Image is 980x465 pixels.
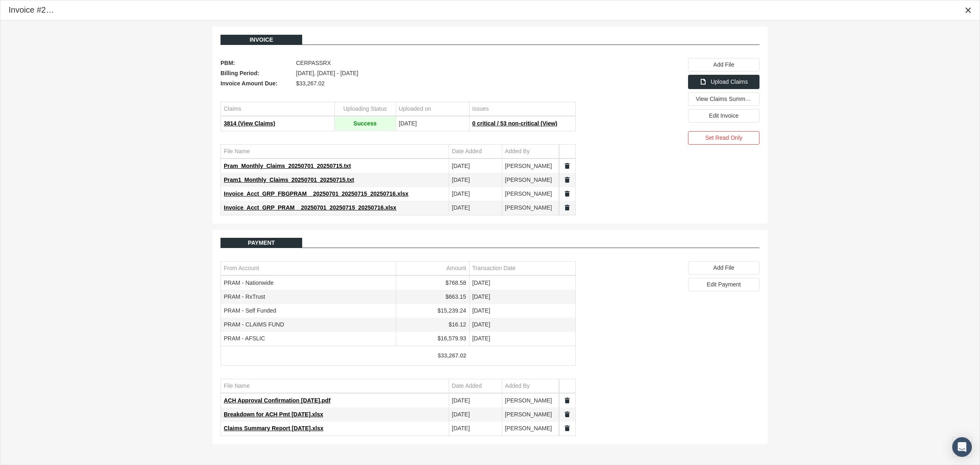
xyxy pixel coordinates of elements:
[296,78,325,89] span: $33,267.02
[452,382,482,390] div: Date Added
[221,318,396,332] td: PRAM - CLAIMS FUND
[688,109,759,123] div: Edit Invoice
[707,281,741,288] span: Edit Payment
[563,204,571,211] a: Split
[224,177,354,183] span: Pram1_Monthly_Claims_20250701_20250715.txt
[563,397,571,404] a: Split
[449,379,502,393] td: Column Date Added
[688,75,759,89] div: Upload Claims
[221,102,334,116] td: Column Claims
[696,96,753,102] span: View Claims Summary
[449,422,502,436] td: [DATE]
[502,201,559,215] td: [PERSON_NAME]
[224,120,275,127] span: 3814 (View Claims)
[220,379,576,436] div: Data grid
[502,145,559,159] td: Column Added By
[220,58,292,68] span: PBM:
[449,159,502,173] td: [DATE]
[396,318,469,332] td: $16.12
[9,4,55,16] div: Invoice #297
[710,78,748,85] span: Upload Claims
[452,148,482,155] div: Date Added
[224,148,250,155] div: File Name
[396,290,469,304] td: $663.15
[296,68,358,78] span: [DATE], [DATE] - [DATE]
[343,105,387,113] div: Uploading Status
[224,163,351,169] span: Pram_Monthly_Claims_20250701_20250715.txt
[396,332,469,346] td: $16,579.93
[469,332,575,346] td: [DATE]
[334,102,396,116] td: Column Uploading Status
[502,173,559,187] td: [PERSON_NAME]
[449,187,502,201] td: [DATE]
[220,261,576,366] div: Data grid
[563,411,571,418] a: Split
[221,262,396,275] td: Column From Account
[469,304,575,318] td: [DATE]
[502,422,559,436] td: [PERSON_NAME]
[469,276,575,290] td: [DATE]
[449,394,502,408] td: [DATE]
[449,201,502,215] td: [DATE]
[709,112,738,119] span: Edit Invoice
[472,120,557,127] span: 0 critical / 53 non-critical (View)
[248,239,275,246] span: Payment
[688,278,759,291] div: Edit Payment
[396,304,469,318] td: $15,239.24
[249,36,273,43] span: Invoice
[221,304,396,318] td: PRAM - Self Funded
[563,162,571,170] a: Split
[502,379,559,393] td: Column Added By
[961,3,976,18] div: Close
[224,425,323,431] span: Claims Summary Report [DATE].xlsx
[449,408,502,422] td: [DATE]
[705,134,742,141] span: Set Read Only
[224,105,241,113] div: Claims
[224,397,330,404] span: ACH Approval Confirmation [DATE].pdf
[449,173,502,187] td: [DATE]
[224,264,259,272] div: From Account
[469,290,575,304] td: [DATE]
[688,58,759,72] div: Add File
[713,264,734,271] span: Add File
[502,394,559,408] td: [PERSON_NAME]
[449,145,502,159] td: Column Date Added
[220,144,576,215] div: Data grid
[502,159,559,173] td: [PERSON_NAME]
[563,425,571,432] a: Split
[220,68,292,78] span: Billing Period:
[505,382,530,390] div: Added By
[502,187,559,201] td: [PERSON_NAME]
[713,61,734,68] span: Add File
[502,408,559,422] td: [PERSON_NAME]
[221,332,396,346] td: PRAM - AFSLIC
[224,190,408,197] span: Invoice_Acct_GRP_FBGPRAM__20250701_20250715_20250716.xlsx
[469,262,575,275] td: Column Transaction Date
[688,131,759,145] div: Set Read Only
[505,148,530,155] div: Added By
[563,176,571,183] a: Split
[396,102,469,116] td: Column Uploaded on
[396,276,469,290] td: $768.58
[952,437,972,457] div: Open Intercom Messenger
[224,411,323,418] span: Breakdown for ACH Pmt [DATE].xlsx
[221,290,396,304] td: PRAM - RxTrust
[220,78,292,89] span: Invoice Amount Due:
[472,105,489,113] div: Issues
[688,261,759,275] div: Add File
[472,264,516,272] div: Transaction Date
[469,318,575,332] td: [DATE]
[399,105,431,113] div: Uploaded on
[224,204,396,211] span: Invoice_Acct_GRP_PRAM__20250701_20250715_20250716.xlsx
[446,264,466,272] div: Amount
[296,58,331,68] span: CERPASSRX
[221,276,396,290] td: PRAM - Nationwide
[220,102,576,131] div: Data grid
[221,379,449,393] td: Column File Name
[334,117,396,131] td: Success
[224,382,250,390] div: File Name
[688,92,759,106] div: View Claims Summary
[563,190,571,197] a: Split
[399,352,466,360] div: $33,267.02
[469,102,575,116] td: Column Issues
